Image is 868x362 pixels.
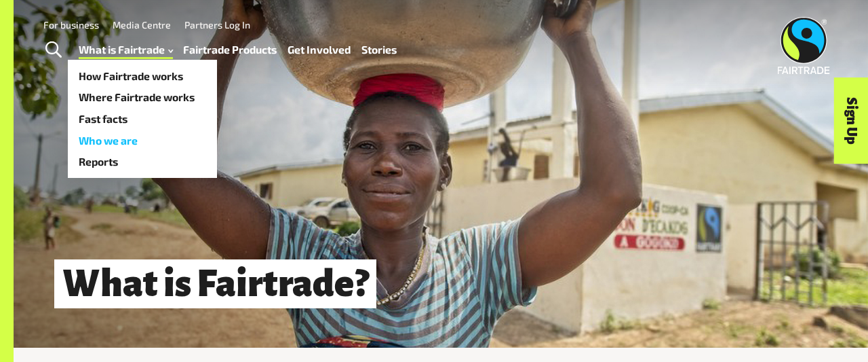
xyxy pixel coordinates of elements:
a: Media Centre [113,19,171,31]
a: How Fairtrade works [68,65,217,87]
a: Fairtrade Products [183,40,277,59]
a: Toggle Search [37,33,70,67]
a: Who we are [68,130,217,151]
a: Fast facts [68,108,217,130]
a: Stories [361,40,397,59]
a: Reports [68,151,217,173]
img: Fairtrade Australia New Zealand logo [778,17,830,74]
a: What is Fairtrade [79,40,173,59]
a: Get Involved [288,40,351,59]
a: Partners Log In [184,19,250,31]
a: For business [43,19,99,31]
h1: What is Fairtrade? [54,259,376,308]
a: Where Fairtrade works [68,86,217,108]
